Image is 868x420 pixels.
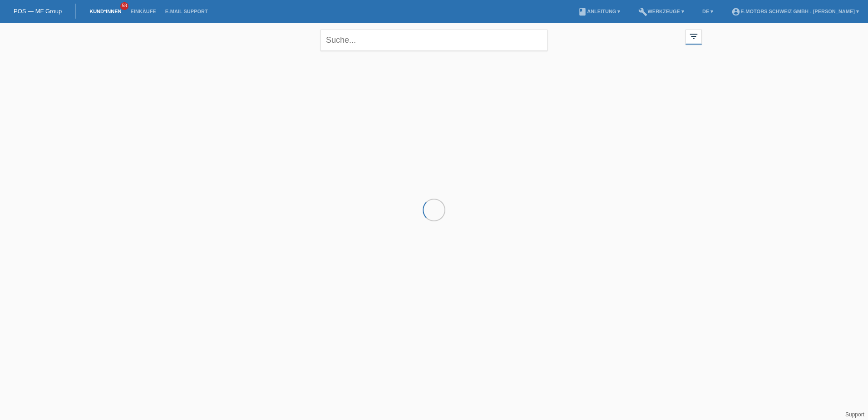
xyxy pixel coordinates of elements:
input: Suche... [321,30,547,51]
span: 58 [120,2,128,10]
i: account_circle [731,7,740,16]
a: Kund*innen [85,9,126,14]
a: Einkäufe [126,9,160,14]
a: Support [845,411,864,418]
i: filter_list [689,31,699,41]
a: POS — MF Group [14,8,62,15]
i: book [578,7,587,16]
a: E-Mail Support [161,9,212,14]
a: DE ▾ [698,9,718,14]
a: account_circleE-Motors Schweiz GmbH - [PERSON_NAME] ▾ [727,9,863,14]
i: build [638,7,647,16]
a: bookAnleitung ▾ [573,9,625,14]
a: buildWerkzeuge ▾ [634,9,689,14]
